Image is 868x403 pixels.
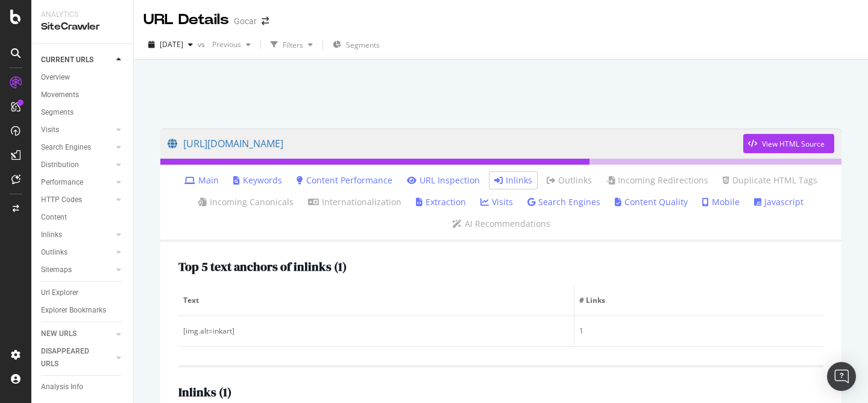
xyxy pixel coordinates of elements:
[41,194,82,206] div: HTTP Codes
[41,328,113,340] a: NEW URLS
[480,196,513,208] a: Visits
[41,264,72,276] div: Sitemaps
[41,89,125,101] a: Movements
[41,89,79,101] div: Movements
[41,10,124,20] div: Analytics
[41,345,102,370] div: DISAPPEARED URLS
[184,174,219,186] a: Main
[41,211,67,224] div: Content
[827,362,856,391] div: Open Intercom Messenger
[41,229,62,241] div: Inlinks
[262,17,269,25] div: arrow-right-arrow-left
[178,260,347,273] h2: Top 5 text anchors of inlinks ( 1 )
[183,326,569,337] div: [img.alt=inkart]
[41,124,113,136] a: Visits
[328,35,385,54] button: Segments
[198,196,294,208] a: Incoming Canonicals
[178,386,231,399] h2: Inlinks ( 1 )
[233,174,282,186] a: Keywords
[41,141,113,154] a: Search Engines
[41,54,93,66] div: CURRENT URLS
[41,176,113,189] a: Performance
[41,141,91,154] div: Search Engines
[452,218,550,230] a: AI Recommendations
[494,174,532,186] a: Inlinks
[41,328,77,340] div: NEW URLS
[41,381,83,393] div: Analysis Info
[308,196,401,208] a: Internationalization
[41,71,125,84] a: Overview
[143,35,198,54] button: [DATE]
[41,159,79,171] div: Distribution
[41,287,78,299] div: Url Explorer
[41,124,59,136] div: Visits
[198,39,207,49] span: vs
[41,264,113,276] a: Sitemaps
[266,35,318,54] button: Filters
[41,211,125,224] a: Content
[207,39,241,49] span: Previous
[527,196,600,208] a: Search Engines
[606,174,708,186] a: Incoming Redirections
[41,304,125,317] a: Explorer Bookmarks
[762,139,825,149] div: View HTML Source
[346,40,380,50] span: Segments
[416,196,466,208] a: Extraction
[41,287,125,299] a: Url Explorer
[743,134,834,153] button: View HTML Source
[41,229,113,241] a: Inlinks
[41,345,113,370] a: DISAPPEARED URLS
[41,246,68,259] div: Outlinks
[207,35,256,54] button: Previous
[234,15,257,27] div: Gocar
[41,106,74,119] div: Segments
[41,381,125,393] a: Analysis Info
[41,176,83,189] div: Performance
[41,106,125,119] a: Segments
[579,295,816,306] span: # Links
[41,71,70,84] div: Overview
[41,54,113,66] a: CURRENT URLS
[41,246,113,259] a: Outlinks
[183,295,566,306] span: Text
[547,174,592,186] a: Outlinks
[615,196,688,208] a: Content Quality
[160,39,183,49] span: 2025 Aug. 23rd
[41,20,124,34] div: SiteCrawler
[41,194,113,206] a: HTTP Codes
[407,174,480,186] a: URL Inspection
[754,196,804,208] a: Javascript
[168,129,743,159] a: [URL][DOMAIN_NAME]
[41,304,106,317] div: Explorer Bookmarks
[41,159,113,171] a: Distribution
[702,196,740,208] a: Mobile
[143,10,229,30] div: URL Details
[297,174,392,186] a: Content Performance
[579,326,819,337] div: 1
[723,174,817,186] a: Duplicate HTML Tags
[283,40,303,50] div: Filters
